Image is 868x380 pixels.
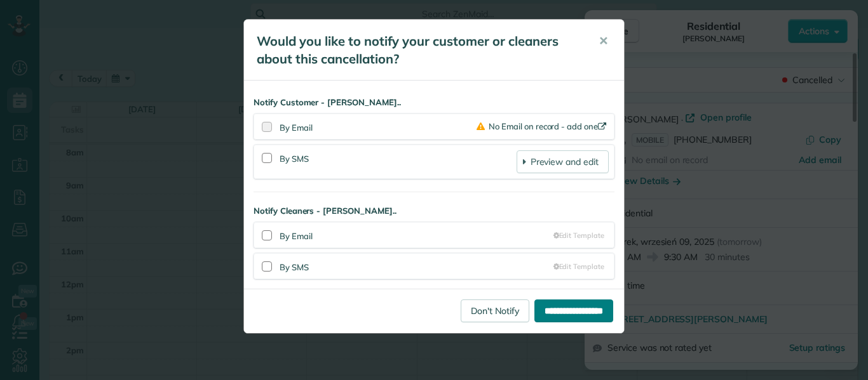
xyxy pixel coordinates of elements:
span: ✕ [599,34,608,48]
a: Preview and edit [517,150,609,173]
div: By SMS [280,150,517,173]
h5: Would you like to notify your customer or cleaners about this cancellation? [257,32,581,68]
a: Edit Template [553,230,604,240]
div: By Email [280,122,477,134]
a: No Email on record - add one [477,121,609,131]
a: Edit Template [553,261,604,272]
a: Don't Notify [461,299,529,322]
div: By SMS [280,259,553,273]
strong: Notify Cleaners - [PERSON_NAME].. [254,205,614,217]
strong: Notify Customer - [PERSON_NAME].. [254,96,614,108]
div: By Email [280,228,553,242]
